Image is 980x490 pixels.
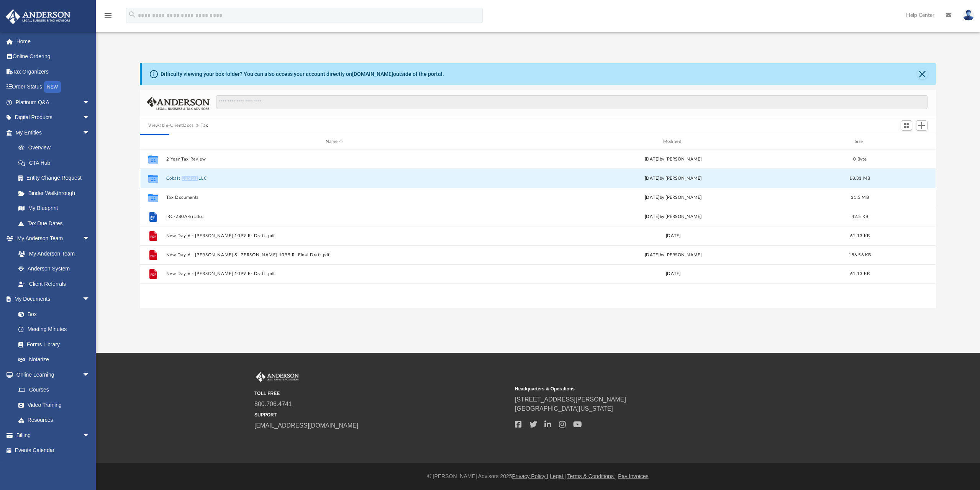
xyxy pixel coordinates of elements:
[567,473,617,479] a: Terms & Conditions |
[850,176,870,180] span: 18.31 MB
[166,214,502,219] button: IRC-280A-kit.doc
[854,157,867,161] span: 0 Byte
[850,234,870,238] span: 61.13 KB
[5,34,102,49] a: Home
[5,79,102,95] a: Order StatusNEW
[901,120,912,131] button: Switch to Grid View
[515,396,626,403] a: [STREET_ADDRESS][PERSON_NAME]
[148,122,193,129] button: Viewable-ClientDocs
[216,95,928,110] input: Search files and folders
[82,231,98,247] span: arrow_drop_down
[852,215,869,219] span: 42.5 KB
[161,70,444,78] div: Difficulty viewing your box folder? You can also access your account directly on outside of the p...
[505,138,841,145] div: Modified
[166,271,502,276] button: New Day 6 - [PERSON_NAME] 1099 R- Draft .pdf
[166,138,502,145] div: Name
[254,401,292,407] a: 800.706.4741
[5,443,102,458] a: Events Calendar
[11,337,94,352] a: Forms Library
[11,216,102,231] a: Tax Due Dates
[550,473,566,479] a: Legal |
[11,397,94,413] a: Video Training
[618,473,648,479] a: Pay Invoices
[254,411,510,418] small: SUPPORT
[11,140,102,156] a: Overview
[11,261,98,277] a: Anderson System
[505,252,841,259] div: [DATE] by [PERSON_NAME]
[11,352,98,367] a: Notarize
[254,422,358,429] a: [EMAIL_ADDRESS][DOMAIN_NAME]
[82,367,98,383] span: arrow_drop_down
[3,9,73,24] img: Anderson Advisors Platinum Portal
[849,253,871,257] span: 156.56 KB
[515,405,613,412] a: [GEOGRAPHIC_DATA][US_STATE]
[11,413,98,428] a: Resources
[82,428,98,443] span: arrow_drop_down
[166,195,502,200] button: Tax Documents
[5,49,102,64] a: Online Ordering
[166,233,502,238] button: New Day 6 - [PERSON_NAME] 1099 R- Draft .pdf
[128,10,136,19] i: search
[5,125,102,140] a: My Entitiesarrow_drop_down
[916,120,928,131] button: Add
[505,156,841,163] div: [DATE] by [PERSON_NAME]
[166,157,502,162] button: 2 Year Tax Review
[11,276,98,292] a: Client Referrals
[505,213,841,220] div: [DATE] by [PERSON_NAME]
[851,195,869,200] span: 31.5 MB
[5,231,98,246] a: My Anderson Teamarrow_drop_down
[11,185,102,201] a: Binder Walkthrough
[850,272,870,276] span: 61.13 KB
[82,292,98,307] span: arrow_drop_down
[82,95,98,110] span: arrow_drop_down
[44,81,61,93] div: NEW
[5,367,98,382] a: Online Learningarrow_drop_down
[11,201,98,216] a: My Blueprint
[11,306,94,322] a: Box
[254,372,300,382] img: Anderson Advisors Platinum Portal
[82,110,98,126] span: arrow_drop_down
[512,473,549,479] a: Privacy Policy |
[845,138,875,145] div: Size
[166,176,502,181] button: Cobalt Capital LLC
[5,95,102,110] a: Platinum Q&Aarrow_drop_down
[5,428,102,443] a: Billingarrow_drop_down
[5,292,98,307] a: My Documentsarrow_drop_down
[352,71,393,77] a: [DOMAIN_NAME]
[505,194,841,201] div: [DATE] by [PERSON_NAME]
[5,64,102,79] a: Tax Organizers
[11,382,98,398] a: Courses
[917,69,928,79] button: Close
[143,138,162,145] div: id
[505,270,841,277] div: [DATE]
[11,155,102,170] a: CTA Hub
[879,138,932,145] div: id
[5,110,102,125] a: Digital Productsarrow_drop_down
[103,15,113,20] a: menu
[140,149,936,308] div: grid
[11,322,98,337] a: Meeting Minutes
[505,175,841,182] div: [DATE] by [PERSON_NAME]
[103,11,113,20] i: menu
[963,10,974,21] img: User Pic
[201,122,208,129] button: Tax
[254,390,510,397] small: TOLL FREE
[11,170,102,186] a: Entity Change Request
[515,385,770,392] small: Headquarters & Operations
[11,246,94,261] a: My Anderson Team
[505,233,841,239] div: [DATE]
[166,252,502,257] button: New Day 6 - [PERSON_NAME] & [PERSON_NAME] 1099 R- Final Draft.pdf
[82,125,98,141] span: arrow_drop_down
[96,472,980,480] div: © [PERSON_NAME] Advisors 2025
